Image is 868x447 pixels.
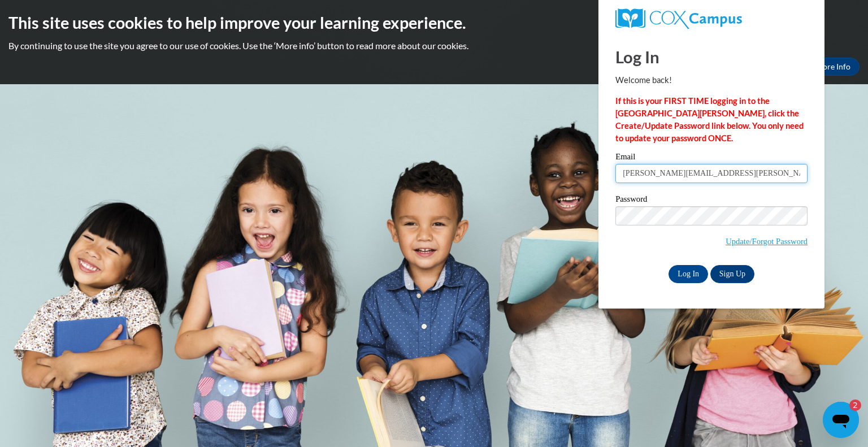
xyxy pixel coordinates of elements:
[806,58,860,76] a: More Info
[615,8,808,29] a: COX Campus
[8,40,860,52] p: By continuing to use the site you agree to our use of cookies. Use the ‘More info’ button to read...
[615,8,742,29] img: COX Campus
[615,153,808,164] label: Email
[615,195,808,206] label: Password
[615,96,804,143] strong: If this is your FIRST TIME logging in to the [GEOGRAPHIC_DATA][PERSON_NAME], click the Create/Upd...
[615,74,808,86] p: Welcome back!
[615,45,808,68] h1: Log In
[839,400,861,411] iframe: Number of unread messages
[669,265,708,283] input: Log In
[710,265,754,283] a: Sign Up
[823,402,859,438] iframe: Button to launch messaging window, 2 unread messages
[8,11,860,34] h2: This site uses cookies to help improve your learning experience.
[726,237,808,246] a: Update/Forgot Password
